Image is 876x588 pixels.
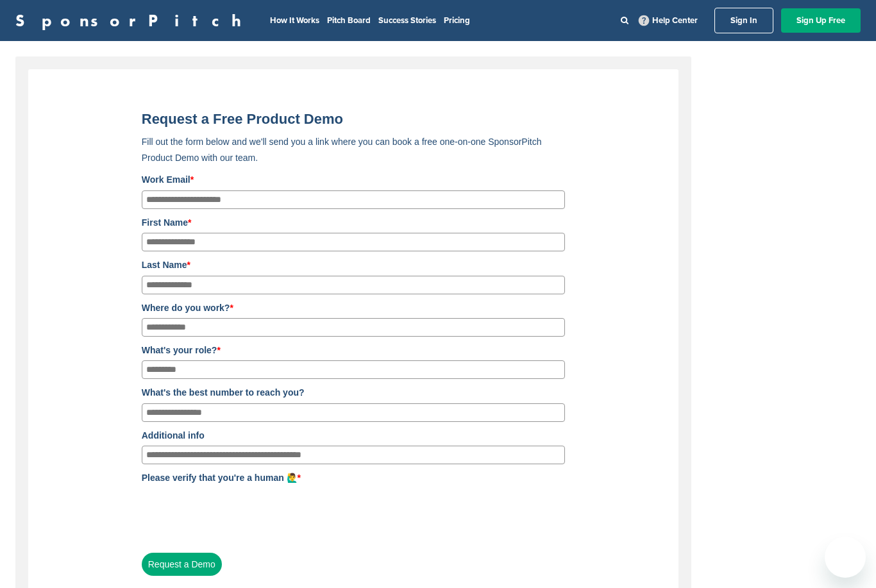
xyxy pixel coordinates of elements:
[781,8,861,33] a: Sign Up Free
[714,8,773,33] a: Sign In
[142,301,565,315] label: Where do you work?
[142,428,565,442] label: Additional info
[142,215,565,230] label: First Name
[142,111,565,128] title: Request a Free Product Demo
[15,12,249,29] a: SponsorPitch
[142,134,565,166] p: Fill out the form below and we'll send you a link where you can book a free one-on-one SponsorPit...
[142,489,337,539] iframe: reCAPTCHA
[327,15,371,26] a: Pitch Board
[142,343,565,357] label: What's your role?
[142,385,565,399] label: What's the best number to reach you?
[270,15,319,26] a: How It Works
[636,13,700,28] a: Help Center
[444,15,470,26] a: Pricing
[142,258,565,272] label: Last Name
[825,537,866,578] iframe: Button to launch messaging window
[142,471,565,485] label: Please verify that you're a human 🙋‍♂️
[378,15,436,26] a: Success Stories
[142,553,222,576] button: Request a Demo
[142,172,565,187] label: Work Email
